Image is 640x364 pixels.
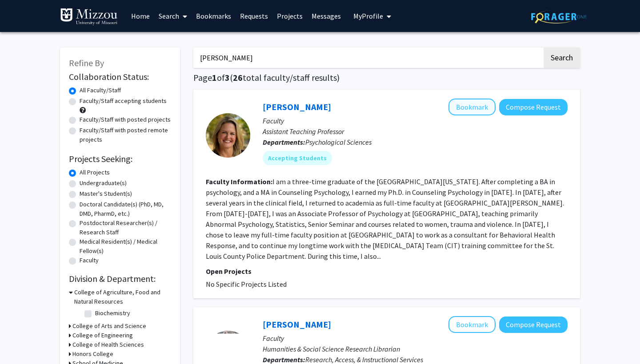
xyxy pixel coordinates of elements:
[80,237,171,256] label: Medical Resident(s) / Medical Fellow(s)
[154,0,192,32] a: Search
[69,154,171,164] h2: Projects Seeking:
[80,256,99,265] label: Faculty
[69,71,171,82] h2: Collaboration Status:
[448,99,496,115] button: Add Carrie Ellis-Kalton to Bookmarks
[7,324,38,357] iframe: Chat
[206,177,272,186] b: Faculty Information:
[263,344,568,354] p: Humanities & Social Science Research Librarian
[233,72,243,83] span: 26
[72,349,113,359] h3: Honors College
[212,72,217,83] span: 1
[72,340,144,349] h3: College of Health Sciences
[225,72,230,83] span: 3
[531,10,587,24] img: ForagerOne Logo
[80,86,121,95] label: All Faculty/Staff
[263,151,332,165] mat-chip: Accepting Students
[72,321,146,331] h3: College of Arts and Science
[69,57,104,68] span: Refine By
[263,126,568,137] p: Assistant Teaching Professor
[206,280,287,289] span: No Specific Projects Listed
[60,8,118,26] img: University of Missouri Logo
[499,317,568,333] button: Compose Request to Rachel Brekhus
[127,0,154,32] a: Home
[263,138,305,146] b: Departments:
[80,189,132,198] label: Master's Student(s)
[307,0,345,32] a: Messages
[80,200,171,218] label: Doctoral Candidate(s) (PhD, MD, DMD, PharmD, etc.)
[69,273,171,284] h2: Division & Department:
[272,0,307,32] a: Projects
[80,168,110,177] label: All Projects
[206,177,564,261] fg-read-more: I am a three-time graduate of the [GEOGRAPHIC_DATA][US_STATE]. After completing a BA in psycholog...
[305,138,372,146] span: Psychological Sciences
[499,99,568,115] button: Compose Request to Carrie Ellis-Kalton
[80,115,171,124] label: Faculty/Staff with posted projects
[72,331,133,340] h3: College of Engineering
[236,0,272,32] a: Requests
[80,178,127,188] label: Undergraduate(s)
[305,355,423,364] span: Research, Access, & Instructional Services
[80,218,171,237] label: Postdoctoral Researcher(s) / Research Staff
[74,288,171,306] h3: College of Agriculture, Food and Natural Resources
[263,115,568,126] p: Faculty
[80,126,171,144] label: Faculty/Staff with posted remote projects
[80,96,167,106] label: Faculty/Staff accepting students
[263,355,305,364] b: Departments:
[192,0,236,32] a: Bookmarks
[544,47,580,68] button: Search
[263,101,331,112] a: [PERSON_NAME]
[263,333,568,344] p: Faculty
[263,319,331,330] a: [PERSON_NAME]
[193,72,580,83] h1: Page of ( total faculty/staff results)
[448,316,496,333] button: Add Rachel Brekhus to Bookmarks
[206,266,568,277] p: Open Projects
[95,309,130,318] label: Biochemistry
[193,47,542,68] input: Search Keywords
[353,12,383,20] span: My Profile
